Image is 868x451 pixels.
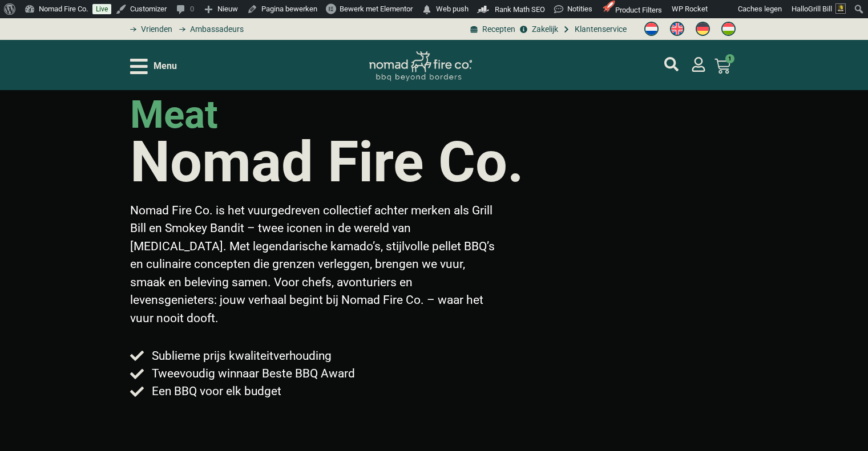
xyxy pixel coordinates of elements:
[92,4,111,14] a: Live
[670,22,684,36] img: Engels
[130,96,218,134] h2: meat
[175,23,244,35] a: grill bill ambassadors
[154,59,177,73] span: Menu
[495,5,545,14] span: Rank Math SEO
[835,3,846,14] img: Avatar of Grill Bill
[479,23,515,35] span: Recepten
[561,23,627,35] a: grill bill klantenservice
[808,5,832,13] span: Grill Bill
[529,23,558,35] span: Zakelijk
[664,57,679,71] a: mijn account
[664,19,690,39] a: Switch to Engels
[572,23,627,35] span: Klantenservice
[130,56,177,76] div: Open/Close Menu
[340,5,413,13] span: Bewerk met Elementor
[716,19,741,39] a: Switch to Hongaars
[130,134,524,190] h1: Nomad Fire Co.
[644,22,659,36] img: Nederlands
[149,347,332,365] span: Sublieme prijs kwaliteitverhouding
[691,57,706,72] a: mijn account
[518,23,558,35] a: grill bill zakeljk
[149,365,355,383] span: Tweevoudig winnaar Beste BBQ Award
[469,23,515,35] a: BBQ recepten
[696,22,710,36] img: Duits
[725,54,734,63] span: 1
[138,23,172,35] span: Vrienden
[130,202,501,328] p: Nomad Fire Co. is het vuurgedreven collectief achter merken als Grill Bill en Smokey Bandit – twe...
[369,51,472,82] img: Nomad Logo
[721,22,736,36] img: Hongaars
[701,51,744,81] a: 1
[126,23,172,35] a: grill bill vrienden
[421,2,433,18] span: 
[149,383,281,400] span: Een BBQ voor elk budget
[187,23,244,35] span: Ambassadeurs
[690,19,716,39] a: Switch to Duits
